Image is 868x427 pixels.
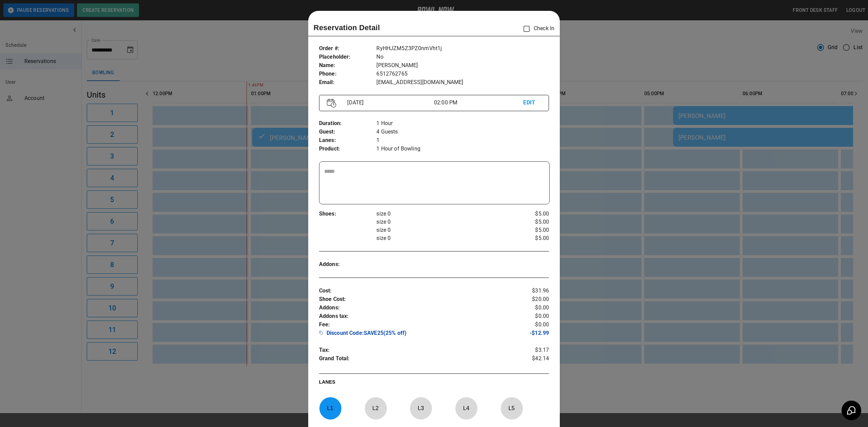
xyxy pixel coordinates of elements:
[511,226,549,234] p: $5.00
[376,226,511,234] p: size 0
[511,346,549,354] p: $3.17
[410,400,432,416] p: L 3
[319,400,341,416] p: L 1
[319,304,511,312] p: Addons :
[319,210,377,218] p: Shoes :
[319,119,377,128] p: Duration :
[511,287,549,295] p: $31.96
[319,331,323,335] img: discount
[376,44,549,53] p: RyHHJZM5Z3PZ0nmVht1j
[519,22,554,36] p: Check In
[319,329,511,339] p: Discount Code : SAVE25 ( 25% off )
[319,346,511,354] p: Tax :
[376,136,549,145] p: 1
[319,61,377,70] p: Name :
[319,145,377,153] p: Product :
[376,234,511,242] p: size 0
[376,78,549,87] p: [EMAIL_ADDRESS][DOMAIN_NAME]
[376,145,549,153] p: 1 Hour of Bowling
[319,312,511,321] p: Addons tax :
[319,136,377,145] p: Lanes :
[455,400,477,416] p: L 4
[319,260,377,269] p: Addons :
[364,400,387,416] p: L 2
[319,44,377,53] p: Order # :
[376,53,549,61] p: No
[511,218,549,226] p: $5.00
[327,99,336,108] img: Vector
[376,218,511,226] p: size 0
[376,119,549,128] p: 1 Hour
[319,78,377,87] p: Email :
[511,304,549,312] p: $0.00
[511,329,549,339] p: - $12.99
[319,287,511,295] p: Cost :
[314,22,380,33] p: Reservation Detail
[319,70,377,78] p: Phone :
[344,99,434,107] p: [DATE]
[511,234,549,242] p: $5.00
[511,321,549,329] p: $0.00
[523,99,541,107] p: EDIT
[319,295,511,304] p: Shoe Cost :
[376,61,549,70] p: [PERSON_NAME]
[319,53,377,61] p: Placeholder :
[500,400,523,416] p: L 5
[511,210,549,218] p: $5.00
[319,354,511,365] p: Grand Total :
[434,99,523,107] p: 02:00 PM
[511,312,549,321] p: $0.00
[511,354,549,365] p: $42.14
[319,128,377,136] p: Guest :
[376,210,511,218] p: size 0
[319,321,511,329] p: Fee :
[511,295,549,304] p: $20.00
[376,128,549,136] p: 4 Guests
[319,379,549,388] p: LANES
[376,70,549,78] p: 6512762765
